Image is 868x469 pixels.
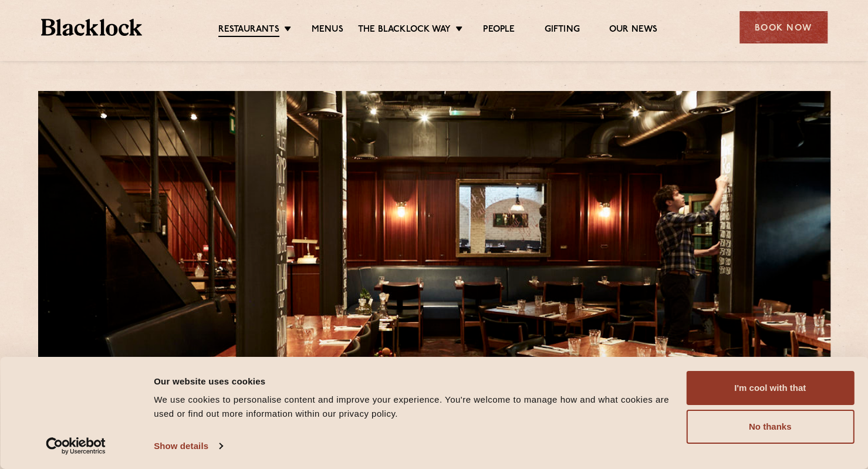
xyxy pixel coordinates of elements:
[686,371,854,405] button: I'm cool with that
[544,24,579,36] a: Gifting
[25,437,127,455] a: Usercentrics Cookiebot - opens in a new window
[312,24,343,36] a: Menus
[686,410,854,444] button: No thanks
[41,19,143,36] img: BL_Textured_Logo-footer-cropped.svg
[483,24,515,36] a: People
[154,374,673,388] div: Our website uses cookies
[154,393,673,421] div: We use cookies to personalise content and improve your experience. You're welcome to manage how a...
[218,24,279,37] a: Restaurants
[609,24,658,36] a: Our News
[154,437,222,455] a: Show details
[739,11,828,43] div: Book Now
[358,24,451,36] a: The Blacklock Way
